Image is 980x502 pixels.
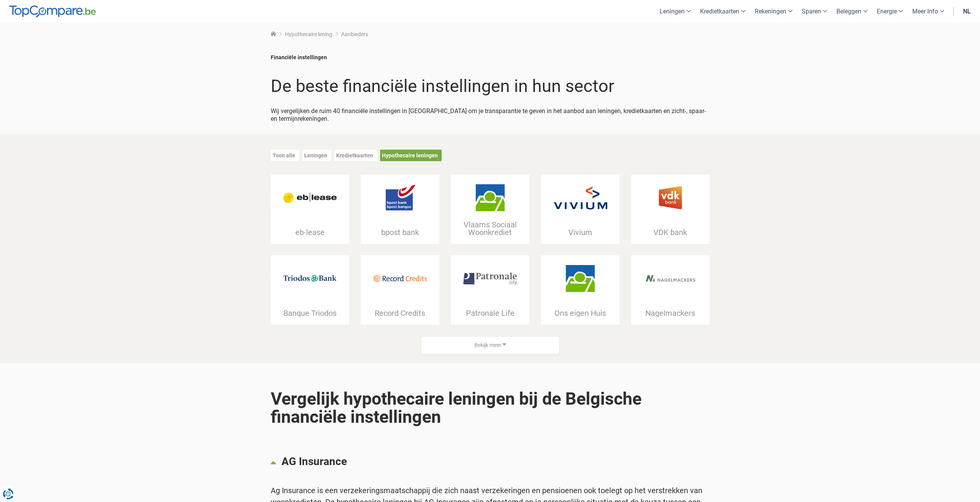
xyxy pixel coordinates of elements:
div: VDK bank [631,228,710,236]
a: bpost bank bpost bank [361,175,439,244]
div: Vivium [541,228,620,236]
a: Hypothecaire leningen [382,152,438,158]
img: VDK bank [643,184,697,211]
a: Leningen [304,152,327,158]
a: Kredietkaarten [336,152,373,158]
h1: De beste financiële instellingen in hun sector [271,77,710,96]
a: Patronale Life Patronale Life [451,255,529,325]
a: AG Insurance [271,448,710,479]
img: eb-lease [283,184,337,211]
div: bpost bank [361,228,439,236]
div: Vlaams Sociaal Woonkrediet [451,221,529,236]
button: Bekijk meer [421,336,560,356]
a: Nagelmackers Nagelmackers [631,255,710,325]
img: Vivium [553,184,607,211]
div: Ons eigen Huis [541,309,620,317]
img: Record Credits [373,265,427,292]
img: bpost bank [373,184,427,211]
img: Ons eigen Huis [553,265,607,292]
a: Ons eigen Huis Ons eigen Huis [541,255,620,325]
a: Record Credits Record Credits [361,255,439,325]
p: AG Insurance [281,456,709,467]
h2: Vergelijk hypothecaire leningen bij de Belgische financiële instellingen [271,371,710,444]
img: Banque Triodos [283,265,337,292]
a: Hypothecaire lening [285,31,332,37]
img: Nagelmackers [643,265,697,292]
a: Vivium Vivium [541,175,620,244]
div: Wij vergelijken de ruim 40 financiële instellingen in [GEOGRAPHIC_DATA] om je transparantie te ge... [271,100,710,123]
div: Nagelmackers [631,309,710,317]
span: Bekijk meer [474,342,501,349]
div: Banque Triodos [271,309,349,317]
img: Vlaams Sociaal Woonkrediet [463,184,517,211]
img: TopCompare [9,5,96,18]
a: Toon alle [273,152,295,158]
div: Patronale Life [451,309,529,317]
a: Banque Triodos Banque Triodos [271,255,349,325]
a: eb-lease eb-lease [271,175,349,244]
div: eb-lease [271,228,349,236]
a: Home [271,31,276,37]
a: Vlaams Sociaal Woonkrediet Vlaams Sociaal Woonkrediet [451,175,529,244]
img: Patronale Life [463,265,517,292]
span: Aanbieders [341,31,368,37]
div: Record Credits [361,309,439,317]
div: Financiële instellingen [271,53,710,61]
a: VDK bank VDK bank [631,175,710,244]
